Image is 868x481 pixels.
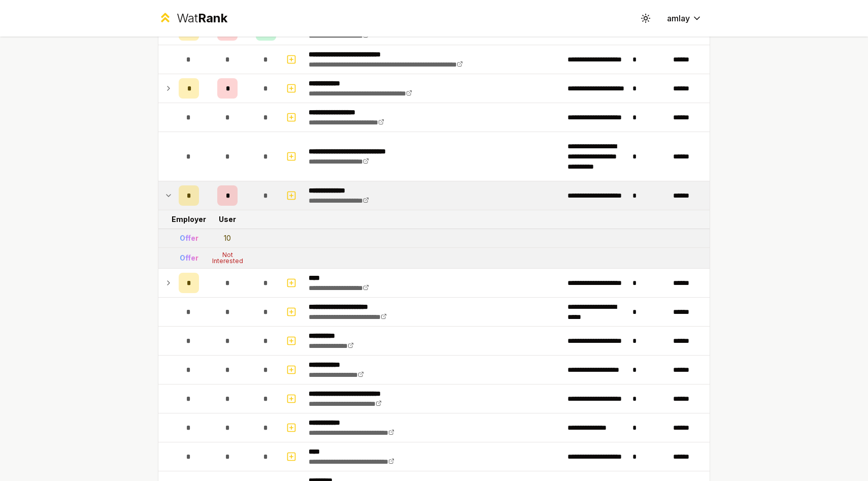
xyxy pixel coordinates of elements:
span: Rank [198,11,227,25]
td: Employer [175,210,203,229]
button: amlay [659,9,710,27]
div: 10 [224,233,231,243]
div: Offer [180,233,198,243]
a: WatRank [158,10,227,26]
span: amlay [667,12,690,24]
div: Wat [177,10,227,26]
div: Offer [180,253,198,263]
td: User [203,210,252,229]
div: Not Interested [207,252,248,264]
